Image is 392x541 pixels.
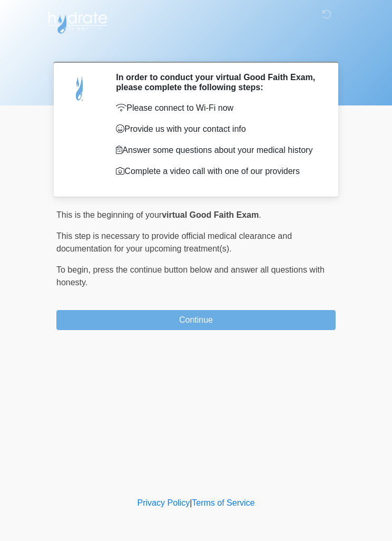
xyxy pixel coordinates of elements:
p: Please connect to Wi-Fi now [116,102,320,114]
span: This step is necessary to provide official medical clearance and documentation for your upcoming ... [56,231,292,253]
span: To begin, [56,265,93,274]
span: . [259,210,261,219]
strong: virtual Good Faith Exam [162,210,259,219]
h2: In order to conduct your virtual Good Faith Exam, please complete the following steps: [116,72,320,92]
span: press the continue button below and answer all questions with honesty. [56,265,325,287]
a: | [190,498,192,507]
h1: ‎ ‎ [48,38,344,57]
span: This is the beginning of your [56,210,162,219]
a: Privacy Policy [138,498,190,507]
a: Terms of Service [192,498,254,507]
img: Agent Avatar [64,72,96,104]
p: Complete a video call with one of our providers [116,165,320,178]
img: Hydrate IV Bar - Chandler Logo [46,8,109,34]
p: Provide us with your contact info [116,123,320,136]
button: Continue [56,310,336,330]
p: Answer some questions about your medical history [116,144,320,157]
